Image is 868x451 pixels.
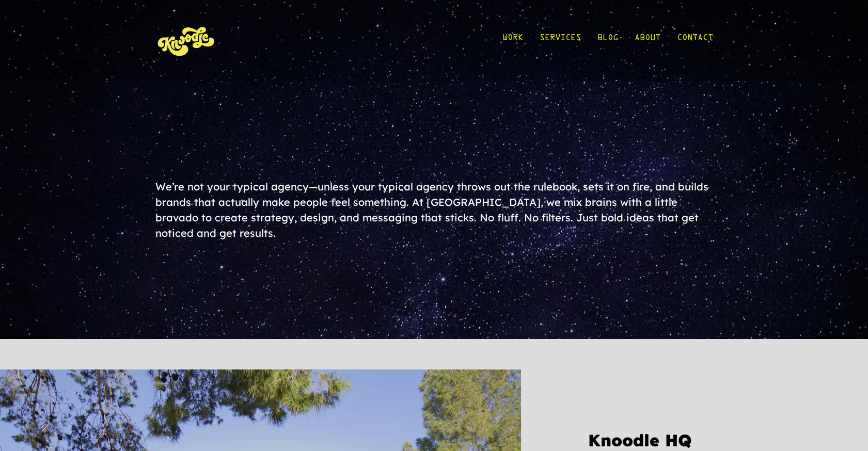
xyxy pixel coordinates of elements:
a: Blog [597,17,618,65]
a: Services [540,17,581,65]
a: Contact [677,17,713,65]
a: About [635,17,660,65]
div: We’re not your typical agency—unless your typical agency throws out the rulebook, sets it on fire... [155,179,713,241]
img: KnoLogo(yellow) [155,17,217,65]
a: Work [502,17,523,65]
